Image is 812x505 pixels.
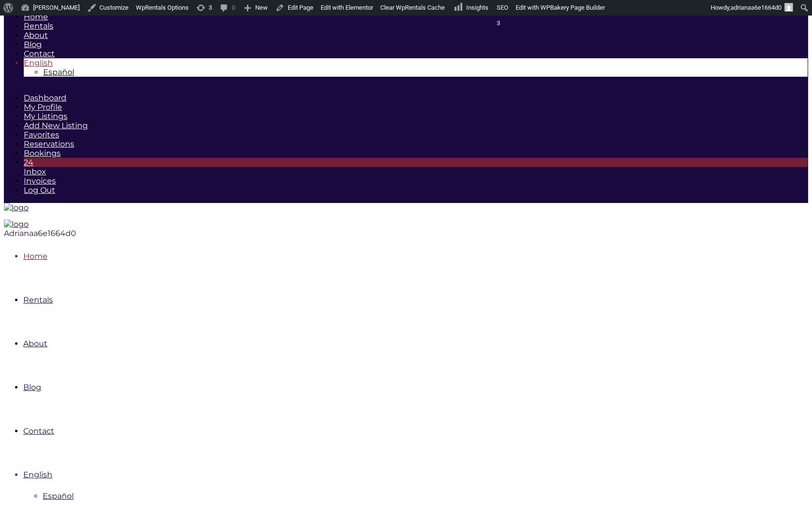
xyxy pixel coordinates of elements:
[23,426,54,436] a: Contact
[43,491,74,501] a: Español
[24,49,55,58] a: Contact
[24,12,48,21] a: Home
[23,252,48,261] a: Home
[24,93,66,102] a: Dashboard
[4,219,29,229] img: logo
[24,185,55,195] a: Log Out
[43,67,74,77] a: Switch to Español
[24,158,808,167] div: 24
[43,67,74,77] span: Español
[4,203,29,212] img: logo
[24,149,61,158] a: Bookings
[24,139,74,149] a: Reservations
[23,339,48,348] a: About
[23,383,41,392] a: Blog
[466,4,488,11] span: Insights
[731,4,781,11] span: adrianaa6e1664d0
[23,470,52,479] a: English
[24,31,48,40] a: About
[24,40,42,49] a: Blog
[24,58,53,67] span: English
[24,158,808,176] a: 24Inbox
[4,229,76,238] span: Adrianaa6e1664d0
[497,16,508,31] div: 3
[24,58,53,67] a: Switch to English
[24,130,59,139] a: Favorites
[24,121,88,130] a: Add New Listing
[24,176,56,185] a: Invoices
[497,4,508,11] span: SEO
[24,112,67,121] a: My Listings
[23,295,53,304] a: Rentals
[24,102,62,112] a: My Profile
[24,21,53,31] a: Rentals
[321,4,373,11] span: Edit with Elementor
